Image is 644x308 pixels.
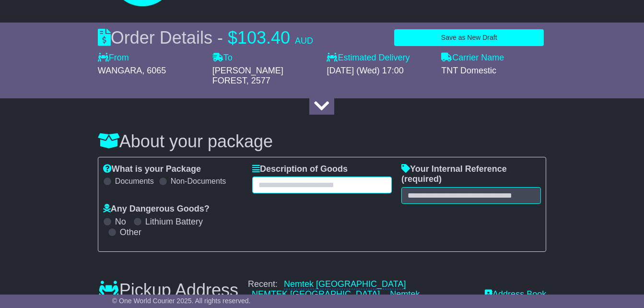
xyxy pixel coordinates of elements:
[212,53,233,63] label: To
[252,289,380,299] a: NEMTEK [GEOGRAPHIC_DATA]
[327,53,432,63] label: Estimated Delivery
[98,27,313,48] div: Order Details -
[441,66,546,76] div: TNT Domestic
[112,297,251,305] span: © One World Courier 2025. All rights reserved.
[246,76,270,85] span: , 2577
[103,204,210,214] label: Any Dangerous Goods?
[103,164,201,175] label: What is your Package
[115,177,154,186] label: Documents
[98,281,238,300] h3: Pickup Address
[390,289,420,299] a: Nemtek
[394,29,544,46] button: Save as New Draft
[98,132,546,151] h3: About your package
[228,28,237,47] span: $
[248,279,475,300] div: Recent:
[171,177,226,186] label: Non-Documents
[142,66,166,75] span: , 6065
[212,66,283,86] span: [PERSON_NAME] FOREST
[237,28,290,47] span: 103.40
[441,53,504,63] label: Carrier Name
[145,217,203,227] label: Lithium Battery
[115,217,126,227] label: No
[98,66,142,75] span: WANGARA
[485,289,546,300] a: Address Book
[327,66,432,76] div: [DATE] (Wed) 17:00
[284,279,406,289] a: Nemtek [GEOGRAPHIC_DATA]
[401,164,541,185] label: Your Internal Reference (required)
[295,36,313,46] span: AUD
[252,164,348,175] label: Description of Goods
[120,227,141,238] label: Other
[98,53,129,63] label: From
